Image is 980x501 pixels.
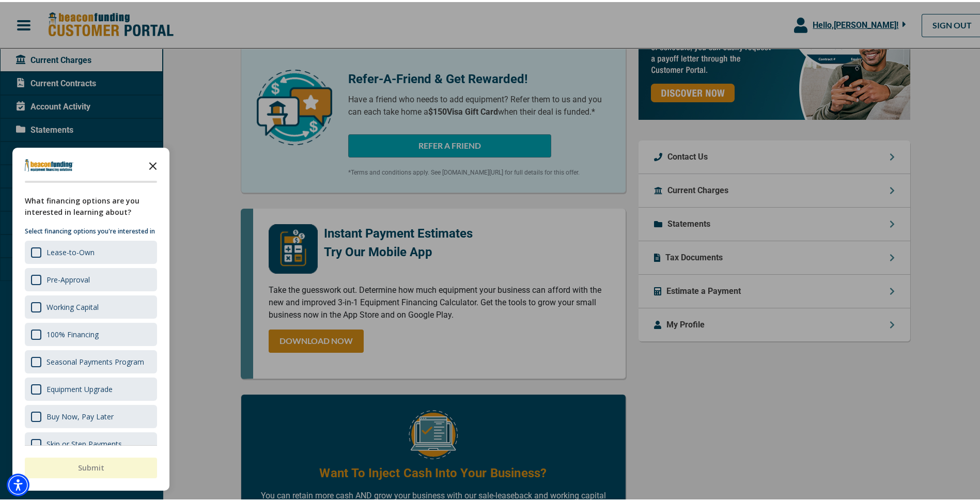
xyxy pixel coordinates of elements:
[25,403,157,426] div: Buy Now, Pay Later
[25,239,157,262] div: Lease-to-Own
[25,375,157,399] div: Equipment Upgrade
[25,193,157,216] div: What financing options are you interested in learning about?
[25,266,157,289] div: Pre-Approval
[25,321,157,344] div: 100% Financing
[46,245,95,255] div: Lease-to-Own
[46,382,113,392] div: Equipment Upgrade
[25,157,73,169] img: Company logo
[46,300,99,310] div: Working Capital
[46,273,90,283] div: Pre-Approval
[7,472,29,494] div: Accessibility Menu
[46,355,144,365] div: Seasonal Payments Program
[25,430,157,453] div: Skip or Step Payments
[25,348,157,371] div: Seasonal Payments Program
[46,327,99,337] div: 100% Financing
[143,153,163,174] button: Close the survey
[25,224,157,234] p: Select financing options you're interested in
[12,146,169,489] div: Survey
[25,456,157,476] button: Submit
[46,410,114,419] div: Buy Now, Pay Later
[25,293,157,317] div: Working Capital
[46,437,122,447] div: Skip or Step Payments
